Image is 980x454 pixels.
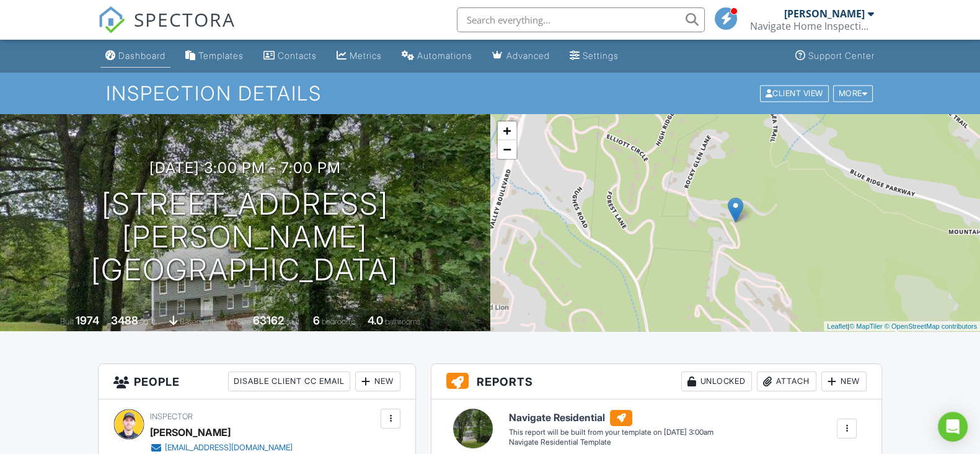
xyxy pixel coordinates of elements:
a: Automations (Basic) [397,45,477,68]
div: Templates [198,50,244,61]
h3: Reports [431,364,881,399]
a: Templates [180,45,249,68]
a: Metrics [332,45,387,68]
h1: [STREET_ADDRESS][PERSON_NAME] [GEOGRAPHIC_DATA] [20,188,470,286]
div: Contacts [278,50,317,61]
div: This report will be built from your template on [DATE] 3:00am [509,427,713,437]
div: More [833,85,873,102]
a: Support Center [790,45,880,68]
a: Zoom in [498,122,516,140]
div: Navigate Residential Template [509,437,713,448]
span: basement [180,317,213,326]
h3: [DATE] 3:00 pm - 7:00 pm [149,159,341,176]
span: Lot Size [225,317,251,326]
a: Dashboard [100,45,170,68]
a: Zoom out [498,140,516,159]
div: Navigate Home Inspections [750,20,874,32]
a: [EMAIL_ADDRESS][DOMAIN_NAME] [150,442,293,454]
div: 4.0 [368,314,383,327]
span: bathrooms [385,317,420,326]
div: Support Center [808,50,875,61]
div: 6 [313,314,320,327]
div: Disable Client CC Email [228,372,350,391]
span: Built [60,317,74,326]
div: [PERSON_NAME] [150,423,231,442]
a: Leaflet [827,323,847,330]
div: New [821,372,867,391]
div: | [824,321,980,332]
a: © MapTiler [849,323,883,330]
span: Inspector [150,412,193,421]
div: 1974 [76,314,99,327]
h6: Navigate Residential [509,410,713,426]
div: [PERSON_NAME] [784,7,865,20]
a: Client View [759,88,832,97]
div: [EMAIL_ADDRESS][DOMAIN_NAME] [165,443,293,453]
div: New [355,372,400,391]
div: 63162 [253,314,284,327]
a: SPECTORA [98,17,236,43]
div: 3488 [111,314,138,327]
span: bedrooms [322,317,356,326]
h3: People [99,364,415,399]
div: Unlocked [681,372,752,391]
a: Settings [565,45,624,68]
div: Automations [417,50,472,61]
div: Attach [757,372,816,391]
span: SPECTORA [134,6,236,32]
a: © OpenStreetMap contributors [885,323,977,330]
div: Client View [760,85,829,102]
div: Open Intercom Messenger [938,412,968,442]
div: Dashboard [118,50,166,61]
div: Advanced [506,50,550,61]
span: sq.ft. [286,317,301,326]
div: Settings [583,50,619,61]
h1: Inspection Details [106,82,874,104]
span: sq. ft. [140,317,157,326]
a: Contacts [258,45,322,68]
div: Metrics [350,50,382,61]
img: The Best Home Inspection Software - Spectora [98,6,125,33]
a: Advanced [487,45,555,68]
input: Search everything... [457,7,705,32]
